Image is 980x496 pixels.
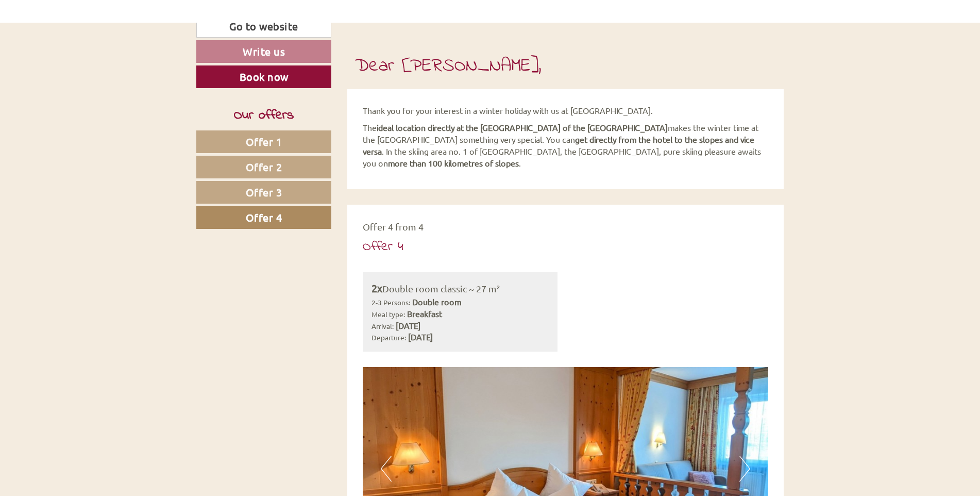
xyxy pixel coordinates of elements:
button: Next [739,456,750,482]
a: Go to website [196,15,331,38]
a: Book now [196,65,331,88]
a: Write us [196,40,331,63]
p: The makes the winter time at the [GEOGRAPHIC_DATA] something very special. You can . In the skiin... [363,122,769,169]
small: Arrival: [371,321,394,330]
strong: ideal location directly at the [GEOGRAPHIC_DATA] of the [GEOGRAPHIC_DATA] [377,122,668,133]
strong: more than 100 kilometres of slopes [388,158,519,168]
strong: get directly from the hotel to the slopes and vice versa [363,134,754,156]
div: Our offers [196,106,331,125]
h1: Dear [PERSON_NAME], [355,56,542,77]
small: Departure: [371,333,406,342]
button: Previous [381,456,392,482]
b: Breakfast [407,308,442,319]
span: Offer 2 [246,160,282,173]
small: 2-3 Persons: [371,297,410,307]
span: Offer 4 [246,211,282,224]
span: Offer 1 [246,135,282,148]
small: Meal type: [371,309,405,319]
b: 2x [371,282,382,294]
b: Double room [412,296,461,307]
div: Offer 4 [363,238,403,257]
span: Offer 4 from 4 [363,221,424,232]
div: Double room classic ~ 27 m² [371,281,549,296]
b: [DATE] [408,332,433,342]
div: Hello, how can we help you? [280,28,398,59]
span: Offer 3 [246,186,282,199]
small: 08:52 [285,50,391,57]
button: Send [349,267,406,290]
div: [DATE] [184,8,222,25]
div: You [285,30,391,38]
b: [DATE] [396,320,420,330]
p: Thank you for your interest in a winter holiday with us at [GEOGRAPHIC_DATA]. [363,105,769,117]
